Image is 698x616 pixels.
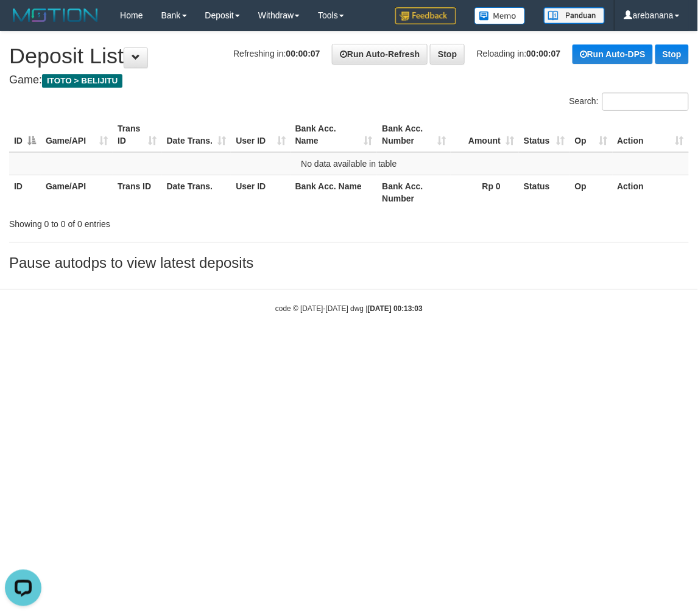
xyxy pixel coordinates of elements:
img: MOTION_logo.png [9,6,102,24]
th: Rp 0 [451,175,519,209]
td: No data available in table [9,152,689,175]
th: Action: activate to sort column ascending [613,117,689,152]
th: User ID [231,175,290,209]
img: Button%20Memo.svg [474,7,526,24]
strong: [DATE] 00:13:03 [368,304,423,313]
input: Search: [602,93,689,111]
div: Showing 0 to 0 of 0 entries [9,213,282,230]
th: Game/API: activate to sort column ascending [41,117,113,152]
th: Op: activate to sort column ascending [570,117,613,152]
h4: Game: [9,74,689,86]
th: Status: activate to sort column ascending [519,117,570,152]
th: Bank Acc. Name [291,175,378,209]
h3: Pause autodps to view latest deposits [9,255,689,271]
th: ID: activate to sort column descending [9,117,41,152]
strong: 00:00:07 [527,49,561,58]
th: Trans ID: activate to sort column ascending [113,117,162,152]
th: Op [570,175,613,209]
span: Refreshing in: [233,49,320,58]
h1: Deposit List [9,44,689,68]
label: Search: [569,93,689,111]
th: Action [613,175,689,209]
th: Bank Acc. Number [377,175,451,209]
small: code © [DATE]-[DATE] dwg | [275,304,423,313]
a: Run Auto-Refresh [332,44,428,65]
th: Status [519,175,570,209]
th: ID [9,175,41,209]
th: Date Trans.: activate to sort column ascending [162,117,231,152]
strong: 00:00:07 [286,49,320,58]
span: ITOTO > BELIJITU [42,74,122,88]
th: Amount: activate to sort column ascending [451,117,519,152]
span: Reloading in: [477,49,561,58]
a: Run Auto-DPS [573,44,653,64]
th: User ID: activate to sort column ascending [231,117,290,152]
a: Stop [430,44,465,65]
th: Bank Acc. Number: activate to sort column ascending [377,117,451,152]
th: Date Trans. [162,175,231,209]
th: Trans ID [113,175,162,209]
button: Open LiveChat chat widget [5,5,41,41]
th: Game/API [41,175,113,209]
img: panduan.png [544,7,605,24]
img: Feedback.jpg [395,7,456,24]
a: Stop [655,44,689,64]
th: Bank Acc. Name: activate to sort column ascending [291,117,378,152]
